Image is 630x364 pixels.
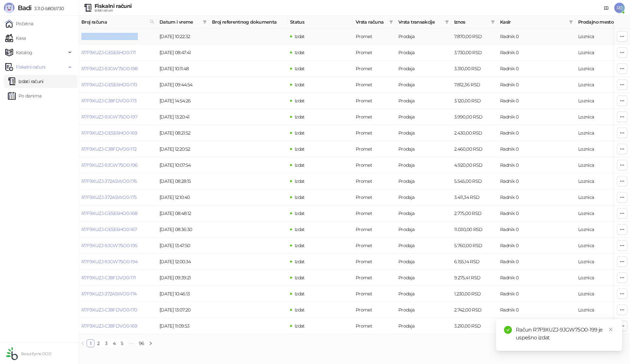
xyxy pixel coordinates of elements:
[81,226,137,232] a: R7F9XUZJ-GESE6HO0-167
[295,50,305,55] span: Izdat
[497,270,576,286] td: Radnik 0
[81,162,138,168] a: R7F9XUZJ-9JGW75O0-196
[516,326,614,342] div: Račun R7F9XUZJ-9JGW75O0-199 je uspešno izdat
[451,238,497,254] td: 5.760,00 RSD
[31,6,64,11] span: 3.11.0-b80b730
[451,157,497,173] td: 4.920,00 RSD
[451,205,497,222] td: 2.775,00 RSD
[79,141,157,157] td: R7F9XUZJ-C38FDVO0-172
[118,339,126,347] li: 5
[396,302,451,318] td: Prodaja
[353,238,396,254] td: Promet
[451,302,497,318] td: 2.742,00 RSD
[451,109,497,125] td: 3.990,00 RSD
[497,125,576,141] td: Radnik 0
[118,340,126,347] a: 5
[396,61,451,77] td: Prodaja
[157,173,209,189] td: [DATE] 08:28:15
[353,141,396,157] td: Promet
[497,286,576,302] td: Radnik 0
[136,339,147,347] li: 96
[497,157,576,173] td: Radnik 0
[497,173,576,189] td: Radnik 0
[396,141,451,157] td: Prodaja
[79,189,157,205] td: R7F9XUZJ-372A5WO0-175
[451,222,497,238] td: 11.030,00 RSD
[16,46,32,59] span: Katalog
[295,323,305,329] span: Izdat
[295,130,305,136] span: Izdat
[451,45,497,61] td: 3.730,00 RSD
[157,222,209,238] td: [DATE] 08:36:30
[353,45,396,61] td: Promet
[601,3,612,13] a: Dokumentacija
[497,29,576,45] td: Radnik 0
[396,157,451,173] td: Prodaja
[451,286,497,302] td: 1.230,00 RSD
[353,189,396,205] td: Promet
[497,45,576,61] td: Radnik 0
[295,210,305,216] span: Izdat
[157,125,209,141] td: [DATE] 08:21:52
[497,318,576,334] td: Radnik 0
[353,270,396,286] td: Promet
[353,286,396,302] td: Promet
[110,339,118,347] li: 4
[295,66,305,72] span: Izdat
[79,29,157,45] td: R7F9XUZJ-9JGW75O0-199
[81,114,137,120] a: R7F9XUZJ-9JGW75O0-197
[396,286,451,302] td: Prodaja
[295,275,305,281] span: Izdat
[79,302,157,318] td: R7F9XUZJ-C38FDVO0-170
[451,189,497,205] td: 3.411,34 RSD
[102,339,110,347] li: 3
[295,243,305,248] span: Izdat
[451,173,497,189] td: 5.545,00 RSD
[5,347,18,360] img: 64x64-companyLogo-432ed541-86f2-4000-a6d6-137676e77c9d.png
[79,109,157,125] td: R7F9XUZJ-9JGW75O0-197
[81,66,138,72] a: R7F9XUZJ-9JGW75O0-198
[79,61,157,77] td: R7F9XUZJ-9JGW75O0-198
[157,93,209,109] td: [DATE] 14:54:26
[4,3,14,13] img: Logo
[396,109,451,125] td: Prodaja
[504,326,512,334] span: check-circle
[157,254,209,270] td: [DATE] 12:00:34
[451,318,497,334] td: 3.210,00 RSD
[497,61,576,77] td: Radnik 0
[94,4,132,9] div: Fiskalni računi
[287,16,353,29] th: Status
[497,254,576,270] td: Radnik 0
[18,4,31,12] span: Badi
[497,77,576,93] td: Radnik 0
[79,339,87,347] button: left
[79,77,157,93] td: R7F9XUZJ-GESE6HO0-170
[157,141,209,157] td: [DATE] 12:20:52
[388,17,394,27] span: filter
[295,98,305,104] span: Izdat
[126,339,136,347] span: •••
[87,340,94,347] a: 1
[79,173,157,189] td: R7F9XUZJ-372A5WO0-176
[295,194,305,200] span: Izdat
[353,125,396,141] td: Promet
[353,61,396,77] td: Promet
[157,302,209,318] td: [DATE] 13:07:20
[79,157,157,173] td: R7F9XUZJ-9JGW75O0-196
[353,173,396,189] td: Promet
[157,45,209,61] td: [DATE] 08:47:41
[147,339,155,347] li: Sledeća strana
[451,77,497,93] td: 7.812,36 RSD
[353,16,396,29] th: Vrsta računa
[396,93,451,109] td: Prodaja
[396,173,451,189] td: Prodaja
[295,178,305,184] span: Izdat
[497,302,576,318] td: Radnik 0
[444,17,450,27] span: filter
[396,318,451,334] td: Prodaja
[79,270,157,286] td: R7F9XUZJ-C38FDVO0-171
[81,18,147,26] span: Broj računa
[95,340,102,347] a: 2
[396,29,451,45] td: Prodaja
[81,243,137,248] a: R7F9XUZJ-9JGW75O0-195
